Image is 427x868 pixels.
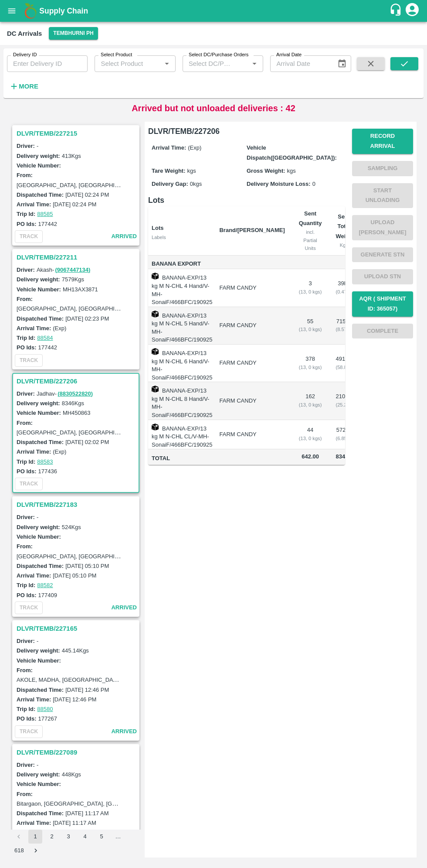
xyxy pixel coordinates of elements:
div: ( 8.57 %) [335,325,352,333]
span: kgs [287,167,296,174]
h3: DLVR/TEMB/227165 [17,623,138,634]
label: 177442 [38,344,57,351]
label: Driver: [17,267,35,273]
label: Dispatched Time: [17,563,64,569]
b: Sent Total Weight [335,213,354,239]
label: PO Ids: [17,715,37,722]
a: 88584 [37,335,53,341]
td: 378 [292,345,329,382]
label: Trip Id: [17,706,35,712]
strong: More [19,83,38,90]
img: logo [22,2,39,20]
span: 0 kgs [190,181,202,187]
label: Arrival Time: [17,325,51,331]
label: Vehicle Number: [17,162,61,169]
label: Driver: [17,390,35,397]
label: Arrival Time: [17,696,51,703]
td: FARM CANDY [212,382,291,420]
h3: DLVR/TEMB/227206 [17,376,138,387]
label: Arrival Time: [17,201,51,208]
label: 177409 [38,592,57,598]
label: Trip Id: [17,211,35,217]
span: (Exp) [188,144,201,151]
td: 3 [292,269,329,307]
label: From: [17,543,33,550]
label: Gross Weight: [247,167,285,174]
label: Delivery ID [13,51,37,58]
button: Record Arrival [352,129,413,154]
label: PO Ids: [17,468,37,475]
label: From: [17,667,33,673]
div: … [111,833,125,841]
td: 4914 kg [329,345,359,382]
span: Total [152,454,212,464]
label: 524 Kgs [62,524,81,530]
span: - [37,762,38,768]
span: kgs [187,167,196,174]
label: Driver: [17,762,35,768]
button: Go to page 4 [78,830,92,844]
span: Jadhav - [37,390,94,397]
label: [DATE] 02:02 PM [65,439,109,445]
label: From: [17,791,33,797]
label: Arrival Time: [17,572,51,579]
td: 572 kg [329,420,359,450]
a: (9067447134) [55,267,90,273]
label: Vehicle Number: [17,657,61,664]
p: Arrived but not unloaded deliveries : 42 [132,102,295,115]
span: - [37,143,38,149]
label: [DATE] 02:23 PM [65,315,109,322]
button: Open [249,58,260,69]
button: Choose date [334,55,350,72]
label: Dispatched Time: [17,315,64,322]
h6: Lots [148,194,345,206]
b: Brand/[PERSON_NAME] [219,227,285,233]
label: Delivery Gap: [152,181,188,187]
label: 445.14 Kgs [62,647,89,654]
td: 2106 kg [329,382,359,420]
button: open drawer [2,1,22,21]
span: Banana Export [152,259,212,269]
td: FARM CANDY [212,269,291,307]
input: Arrival Date [270,55,330,72]
span: 0 [312,181,315,187]
b: Sent Quantity [299,210,322,226]
label: 177267 [38,715,57,722]
button: Go to page 5 [95,830,108,844]
span: arrived [111,232,137,242]
label: From: [17,172,33,178]
label: [DATE] 05:10 PM [53,572,96,579]
label: Driver: [17,638,35,644]
div: ( 13, 0 kgs) [299,401,322,409]
div: customer-support [389,3,404,19]
td: BANANA-EXP/13 kg M N-CHL CL/V-MH-SonaiF/466BFC/190925 [148,420,212,450]
label: Trip Id: [17,458,35,465]
td: FARM CANDY [212,420,291,450]
label: Delivery weight: [17,153,60,159]
button: Go to page 3 [61,830,75,844]
button: Go to page 618 [12,844,27,858]
label: Delivery weight: [17,647,60,654]
span: - [37,514,38,520]
img: box [152,348,159,355]
div: DC Arrivals [7,28,42,39]
td: BANANA-EXP/13 kg M N-CHL 6 Hand/V-MH-SonaiF/466BFC/190925 [148,345,212,382]
td: 715 kg [329,307,359,345]
h6: DLVR/TEMB/227206 [148,125,345,137]
label: Dispatched Time: [17,687,64,693]
label: Tare Weight: [152,167,186,174]
label: (Exp) [53,448,66,455]
label: From: [17,296,33,302]
label: [GEOGRAPHIC_DATA], [GEOGRAPHIC_DATA], [GEOGRAPHIC_DATA], [GEOGRAPHIC_DATA] [17,553,262,560]
div: ( 13, 0 kgs) [299,325,322,333]
label: From: [17,420,33,426]
label: 413 Kgs [62,153,81,159]
div: incl. Partial Units [299,228,322,252]
span: 642.00 [299,452,322,462]
span: - [37,638,38,644]
b: Lots [152,225,163,231]
label: Driver: [17,143,35,149]
div: Labels [152,233,212,241]
label: [DATE] 12:46 PM [53,696,96,703]
label: 448 Kgs [62,771,81,778]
